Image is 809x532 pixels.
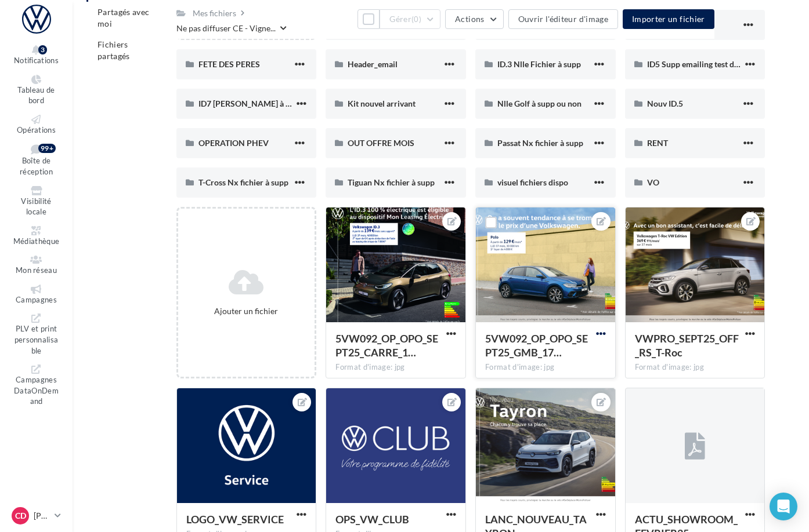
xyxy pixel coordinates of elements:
span: OUT OFFRE MOIS [348,138,414,148]
div: Mes fichiers [193,8,236,19]
a: CD [PERSON_NAME] [9,505,63,527]
span: PLV et print personnalisable [15,325,59,355]
button: Importer un fichier [623,9,714,29]
span: RENT [647,138,668,148]
span: OPERATION PHEV [198,138,269,148]
span: FETE DES PERES [198,59,260,69]
span: Campagnes [16,295,57,304]
a: Médiathèque [9,224,63,249]
span: Notifications [14,56,59,65]
a: Campagnes [9,282,63,307]
button: Notifications 3 [9,43,63,68]
span: CD [15,510,26,522]
span: 5VW092_OP_OPO_SEPT25_CARRE_1080x1080px_ID3_Leasing_E1 [335,332,438,359]
span: (0) [411,14,421,24]
a: Mon réseau [9,253,63,278]
span: ID7 [PERSON_NAME] à supp [198,99,303,108]
span: Opérations [17,125,56,134]
div: Format d'image: jpg [635,362,756,373]
button: Actions [445,9,503,29]
a: Tableau de bord [9,72,63,108]
span: 5VW092_OP_OPO_SEPT25_GMB_1740x1300px_POLO_OffreClassique_E1 [485,332,588,359]
span: OPS_VW_CLUB [335,513,409,526]
button: Ouvrir l'éditeur d'image [508,9,618,29]
span: Nouv ID.5 [647,99,683,108]
div: Ajouter un fichier [183,305,310,317]
span: Partagés avec moi [97,7,150,28]
span: Visibilité locale [21,196,51,217]
a: Visibilité locale [9,184,63,219]
span: Mon réseau [16,265,57,275]
span: T-Cross Nx fichier à supp [198,177,288,187]
span: Actions [455,14,484,24]
div: Open Intercom Messenger [770,493,797,520]
span: LOGO_VW_SERVICE [186,513,284,526]
a: Opérations [9,112,63,137]
a: Boîte de réception 99+ [9,141,63,178]
span: Campagnes DataOnDemand [14,375,59,406]
a: PLV et print personnalisable [9,311,63,358]
span: Header_email [348,59,398,69]
div: 3 [38,45,47,54]
span: VO [647,177,659,187]
p: [PERSON_NAME] [34,510,50,522]
span: Médiathèque [13,236,60,246]
span: Kit nouvel arrivant [348,99,416,108]
span: VWPRO_SEPT25_OFF_RS_T-Roc [635,332,739,359]
span: ID.3 Nlle Fichier à supp [497,59,581,69]
span: Tableau de bord [17,85,55,105]
span: Ne pas diffuser CE - Vigne... [176,23,276,34]
div: 99+ [38,144,56,153]
span: Tiguan Nx fichier à supp [348,177,435,187]
span: Passat Nx fichier à supp [497,138,583,148]
span: Nlle Golf à supp ou non [497,99,582,108]
span: Importer un fichier [632,14,705,24]
a: Campagnes DataOnDemand [9,362,63,409]
span: Boîte de réception [20,156,53,177]
span: visuel fichiers dispo [497,177,568,187]
button: Gérer(0) [380,9,440,29]
div: Format d'image: jpg [335,362,456,373]
div: Format d'image: jpg [485,362,606,373]
span: Fichiers partagés [97,39,130,61]
span: ID5 Supp emailing test drive [647,59,748,69]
